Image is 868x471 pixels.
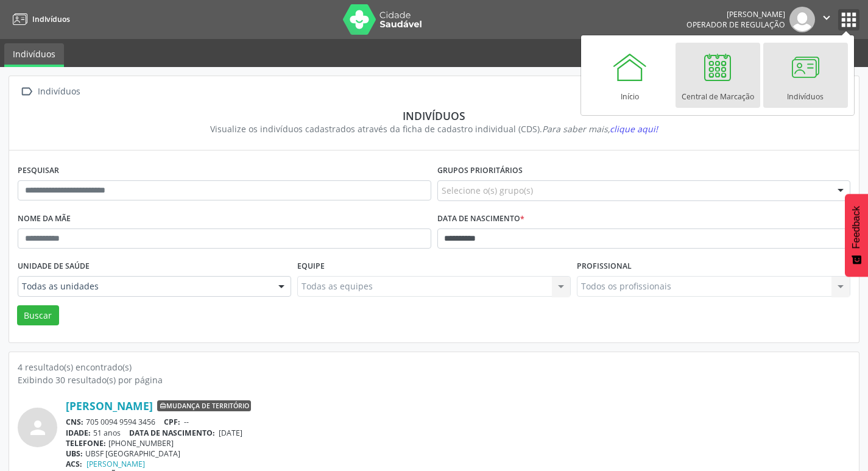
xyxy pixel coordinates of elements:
[815,7,838,32] button: 
[86,459,145,469] a: [PERSON_NAME]
[838,9,859,30] button: apps
[184,417,189,427] span: --
[9,9,70,29] a: Indivíduos
[763,43,848,108] a: Indivíduos
[66,459,82,469] span: ACS:
[820,11,833,24] i: 
[437,210,524,228] label: Data de nascimento
[18,83,82,101] a:  Indivíduos
[297,257,325,276] label: Equipe
[588,43,672,108] a: Início
[18,257,90,276] label: Unidade de saúde
[851,206,862,249] span: Feedback
[66,428,91,438] span: IDADE:
[32,14,70,24] span: Indivíduos
[542,123,658,135] i: Para saber mais,
[66,438,106,448] span: TELEFONE:
[18,361,850,374] div: 4 resultado(s) encontrado(s)
[17,305,59,326] button: Buscar
[18,83,35,101] i: 
[18,161,59,180] label: Pesquisar
[66,448,83,459] span: UBS:
[164,417,180,427] span: CPF:
[442,184,533,197] span: Selecione o(s) grupo(s)
[66,428,850,438] div: 51 anos
[66,438,850,448] div: [PHONE_NUMBER]
[686,9,785,19] div: [PERSON_NAME]
[66,399,153,413] a: [PERSON_NAME]
[610,123,658,135] span: clique aqui!
[686,19,785,30] span: Operador de regulação
[789,7,815,32] img: img
[66,448,850,459] div: UBSF [GEOGRAPHIC_DATA]
[4,43,64,67] a: Indivíduos
[66,417,83,427] span: CNS:
[18,210,71,228] label: Nome da mãe
[437,161,523,180] label: Grupos prioritários
[676,43,760,108] a: Central de Marcação
[35,83,82,101] div: Indivíduos
[26,109,842,122] div: Indivíduos
[219,428,242,438] span: [DATE]
[845,194,868,277] button: Feedback - Mostrar pesquisa
[26,122,842,135] div: Visualize os indivíduos cadastrados através da ficha de cadastro individual (CDS).
[18,374,850,386] div: Exibindo 30 resultado(s) por página
[157,400,251,411] span: Mudança de território
[66,417,850,427] div: 705 0094 9594 3456
[22,280,266,292] span: Todas as unidades
[129,428,215,438] span: DATA DE NASCIMENTO:
[577,257,632,276] label: Profissional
